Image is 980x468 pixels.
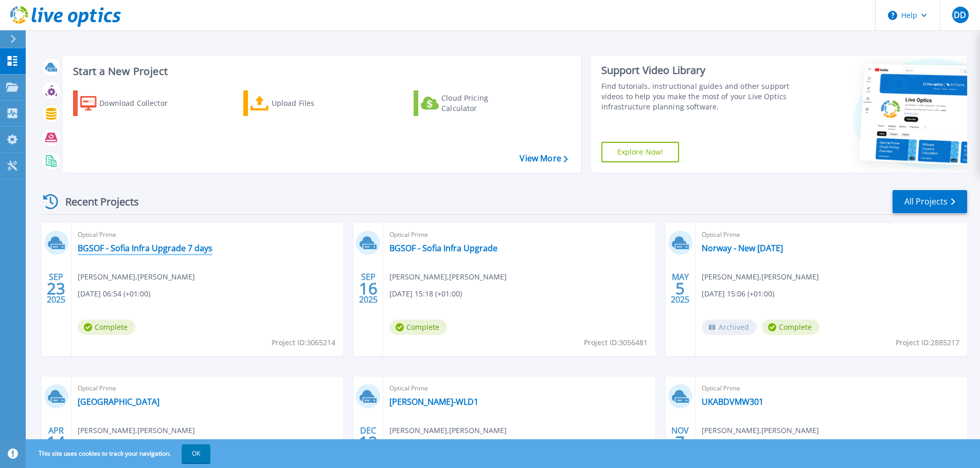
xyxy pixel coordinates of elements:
div: APR 2025 [46,423,66,461]
a: Upload Files [243,90,358,116]
span: 5 [675,284,685,293]
a: [PERSON_NAME]-WLD1 [389,397,478,407]
a: [GEOGRAPHIC_DATA] [78,397,159,407]
a: Download Collector [73,90,188,116]
span: 7 [675,438,685,446]
span: Optical Prime [702,229,961,240]
span: 16 [359,284,378,293]
div: SEP 2025 [46,270,66,307]
span: [DATE] 06:54 (+01:00) [78,288,150,299]
span: Complete [78,320,135,335]
span: 23 [47,284,65,293]
span: Optical Prime [78,229,337,240]
span: Archived [702,320,757,335]
span: Project ID: 3065214 [272,337,335,348]
span: [PERSON_NAME] , [PERSON_NAME] [78,271,195,283]
span: [PERSON_NAME] , [PERSON_NAME] [389,425,507,436]
span: DD [954,11,966,19]
span: [PERSON_NAME] , [PERSON_NAME] [702,425,819,436]
a: Cloud Pricing Calculator [414,90,528,116]
div: NOV 2024 [670,423,690,461]
a: Explore Now! [601,142,680,162]
span: Optical Prime [78,383,337,394]
div: Support Video Library [601,64,793,77]
a: All Projects [893,190,967,213]
div: MAY 2025 [670,270,690,307]
span: 13 [359,438,378,446]
span: Project ID: 2885217 [896,337,959,348]
div: Find tutorials, instructional guides and other support videos to help you make the most of your L... [601,81,793,112]
span: Optical Prime [702,383,961,394]
span: [PERSON_NAME] , [PERSON_NAME] [702,271,819,283]
span: [PERSON_NAME] , [PERSON_NAME] [78,425,195,436]
span: Complete [762,320,819,335]
span: Project ID: 3056481 [584,337,648,348]
span: [DATE] 15:06 (+01:00) [702,288,774,299]
span: Complete [389,320,447,335]
h3: Start a New Project [73,66,567,77]
div: Recent Projects [40,189,153,214]
button: OK [182,444,210,463]
span: 14 [47,438,65,446]
span: Optical Prime [389,383,649,394]
a: Norway - New [DATE] [702,243,783,253]
span: This site uses cookies to track your navigation. [28,444,210,463]
a: UKABDVMW301 [702,397,763,407]
a: BGSOF - Sofia Infra Upgrade [389,243,497,253]
div: DEC 2024 [359,423,378,461]
a: View More [520,154,567,163]
span: [DATE] 15:18 (+01:00) [389,288,462,299]
span: Optical Prime [389,229,649,240]
div: Download Collector [99,93,182,114]
div: Upload Files [272,93,354,114]
div: SEP 2025 [359,270,378,307]
span: [PERSON_NAME] , [PERSON_NAME] [389,271,507,283]
a: BGSOF - Sofia Infra Upgrade 7 days [78,243,212,253]
div: Cloud Pricing Calculator [441,93,524,114]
